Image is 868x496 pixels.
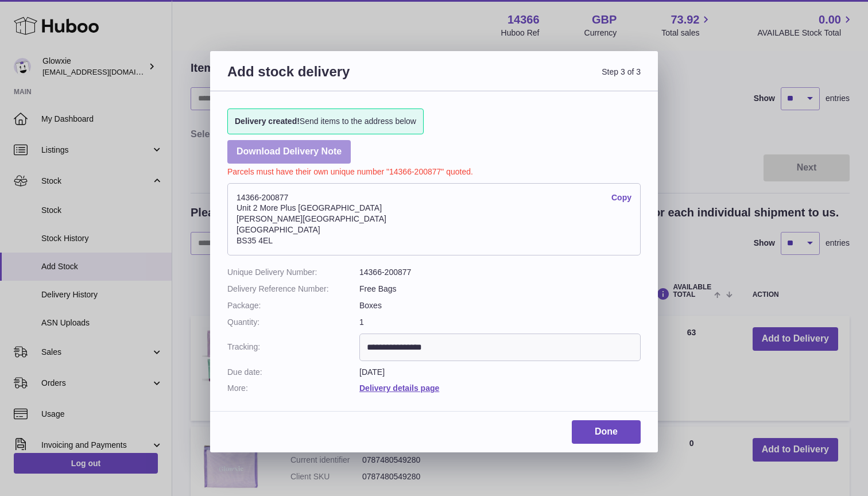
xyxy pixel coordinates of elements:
[227,164,641,177] p: Parcels must have their own unique number "14366-200877" quoted.
[359,317,641,328] dd: 1
[227,367,359,378] dt: Due date:
[227,267,359,278] dt: Unique Delivery Number:
[227,317,359,328] dt: Quantity:
[359,284,641,294] dd: Free Bags
[359,267,641,278] dd: 14366-200877
[227,300,359,311] dt: Package:
[227,284,359,294] dt: Delivery Reference Number:
[359,300,641,311] dd: Boxes
[235,116,416,127] span: Send items to the address below
[359,367,641,378] dd: [DATE]
[227,334,359,361] dt: Tracking:
[434,63,641,94] span: Step 3 of 3
[235,117,300,126] strong: Delivery created!
[227,140,351,164] a: Download Delivery Note
[227,383,359,394] dt: More:
[572,420,641,444] a: Done
[359,383,439,393] a: Delivery details page
[227,183,641,255] address: 14366-200877 Unit 2 More Plus [GEOGRAPHIC_DATA] [PERSON_NAME][GEOGRAPHIC_DATA] [GEOGRAPHIC_DATA] ...
[227,63,434,94] h3: Add stock delivery
[611,192,631,203] a: Copy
